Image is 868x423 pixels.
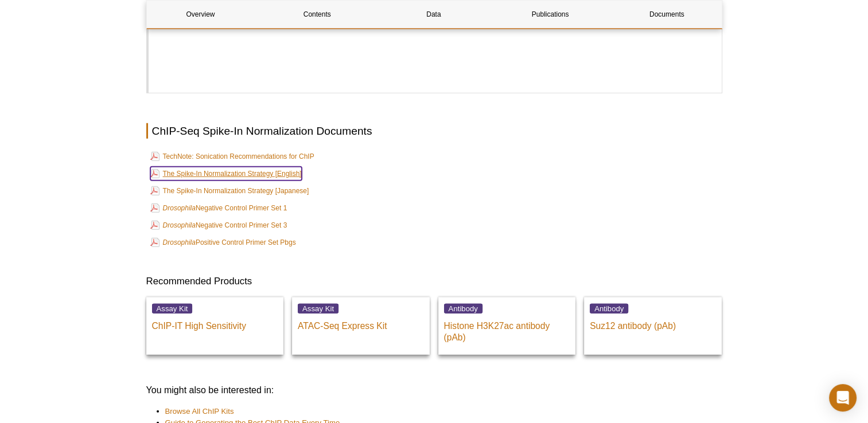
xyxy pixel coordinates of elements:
[163,204,196,212] i: Drosophila
[163,238,196,246] i: Drosophila
[438,297,576,355] a: Antibody Histone H3K27ac antibody (pAb)
[152,315,278,332] p: ChIP-IT High Sensitivity
[263,1,371,28] a: Contents
[380,1,488,28] a: Data
[444,304,482,314] span: Antibody
[146,297,284,355] a: Assay Kit ChIP-IT High Sensitivity
[590,315,716,332] p: Suz12 antibody (pAb)
[146,275,722,288] h3: Recommended Products
[444,315,570,343] p: Histone H3K27ac antibody (pAb)
[298,304,338,314] span: Assay Kit
[150,150,314,163] a: TechNote: Sonication Recommendations for ChIP
[147,1,255,28] a: Overview
[150,184,309,198] a: The Spike-In Normalization Strategy [Japanese]
[292,297,430,355] a: Assay Kit ATAC-Seq Express Kit
[152,304,193,314] span: Assay Kit
[829,384,857,412] div: Open Intercom Messenger
[150,218,287,232] a: DrosophilaNegative Control Primer Set 3
[590,304,628,314] span: Antibody
[163,221,196,229] i: Drosophila
[496,1,604,28] a: Publications
[150,201,287,215] a: DrosophilaNegative Control Primer Set 1
[150,167,302,181] a: The Spike-In Normalization Strategy [English]
[165,406,234,417] a: Browse All ChIP Kits
[584,297,722,355] a: Antibody Suz12 antibody (pAb)
[146,123,722,139] h2: ChIP-Seq Spike-In Normalization Documents
[613,1,721,28] a: Documents
[146,383,722,397] h3: You might also be interested in:
[298,315,424,332] p: ATAC-Seq Express Kit
[150,236,296,249] a: DrosophilaPositive Control Primer Set Pbgs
